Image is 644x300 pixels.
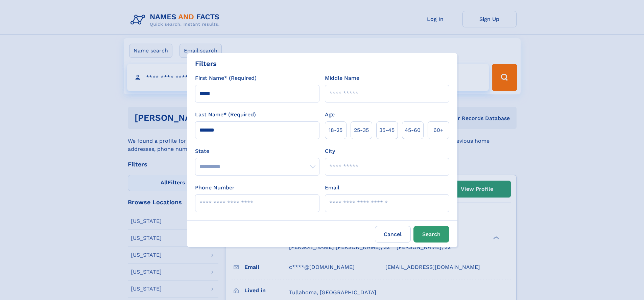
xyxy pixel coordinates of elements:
[379,126,395,134] span: 35‑45
[325,74,359,82] label: Middle Name
[195,74,257,82] label: First Name* (Required)
[195,59,217,69] div: Filters
[413,226,449,243] button: Search
[329,126,342,134] span: 18‑25
[354,126,369,134] span: 25‑35
[325,184,339,192] label: Email
[325,147,335,155] label: City
[195,184,235,192] label: Phone Number
[405,126,421,134] span: 45‑60
[195,111,256,119] label: Last Name* (Required)
[433,126,444,134] span: 60+
[325,111,335,119] label: Age
[375,226,411,243] label: Cancel
[195,147,319,155] label: State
